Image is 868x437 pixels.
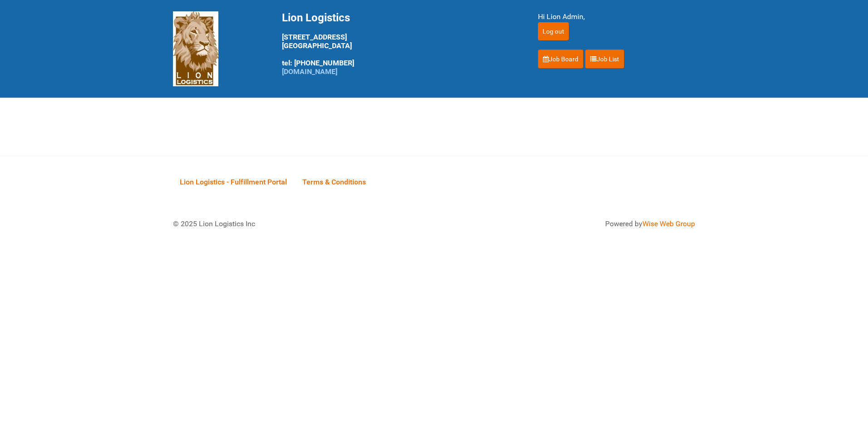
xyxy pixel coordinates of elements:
[538,50,583,69] a: Job Board
[585,50,624,69] a: Job List
[180,178,287,186] span: Lion Logistics - Fulfillment Portal
[282,11,515,76] div: [STREET_ADDRESS] [GEOGRAPHIC_DATA] tel: [PHONE_NUMBER]
[642,219,695,228] a: Wise Web Group
[282,67,337,76] a: [DOMAIN_NAME]
[296,168,373,196] a: Terms & Conditions
[173,168,294,196] a: Lion Logistics - Fulfillment Portal
[166,212,429,236] div: © 2025 Lion Logistics Inc
[538,11,695,22] div: Hi Lion Admin,
[302,178,366,186] span: Terms & Conditions
[538,22,569,40] input: Log out
[445,218,695,229] div: Powered by
[173,44,218,53] a: Lion Logistics
[282,11,350,24] span: Lion Logistics
[173,11,218,86] img: Lion Logistics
